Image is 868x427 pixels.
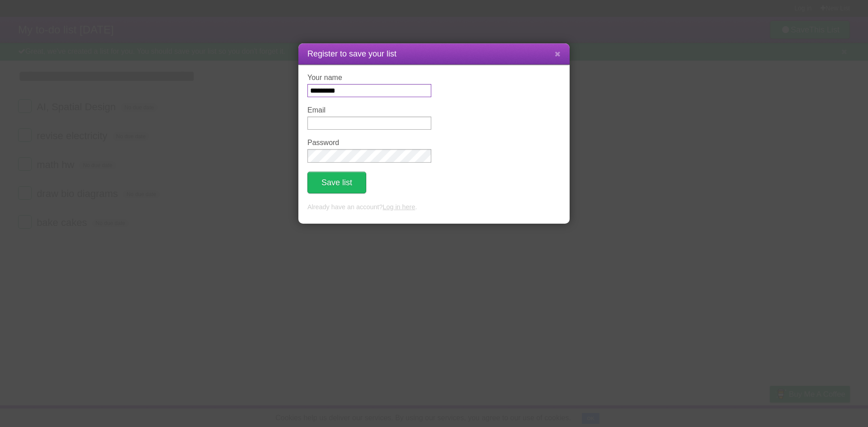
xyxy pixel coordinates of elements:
a: Log in here [382,203,415,211]
button: Save list [307,172,366,193]
h1: Register to save your list [307,48,561,60]
p: Already have an account? . [307,202,561,212]
label: Email [307,106,431,114]
label: Password [307,139,431,147]
label: Your name [307,74,431,82]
